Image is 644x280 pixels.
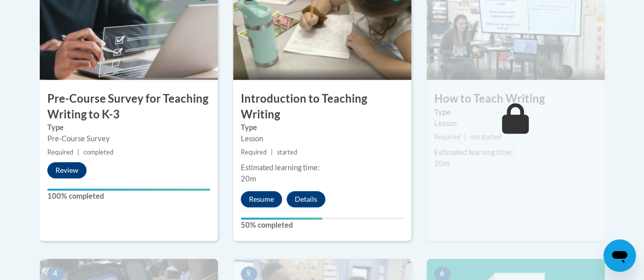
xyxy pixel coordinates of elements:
h3: Pre-Course Survey for Teaching Writing to K-3 [40,91,218,122]
label: Type [241,122,404,133]
label: 50% completed [241,220,404,231]
h3: How to Teach Writing [427,91,605,107]
span: | [464,133,466,141]
button: Details [287,191,325,207]
span: started [277,148,297,156]
button: Review [47,162,87,178]
div: Your progress [47,189,210,191]
span: completed [83,148,114,156]
iframe: Button to launch messaging window [603,239,636,272]
label: Type [47,122,210,133]
div: Your progress [241,217,322,220]
button: Resume [241,191,282,207]
label: Type [434,107,597,118]
div: Estimated learning time: [241,162,404,173]
span: 20m [241,174,256,183]
span: 20m [434,159,450,168]
span: Required [241,148,267,156]
div: Estimated learning time: [434,147,597,158]
span: | [271,148,273,156]
div: Lesson [241,133,404,144]
h3: Introduction to Teaching Writing [233,91,411,122]
div: Lesson [434,118,597,129]
div: Pre-Course Survey [47,133,210,144]
span: Required [47,148,73,156]
span: not started [470,133,501,141]
label: 100% completed [47,191,210,202]
span: | [77,148,79,156]
span: Required [434,133,460,141]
